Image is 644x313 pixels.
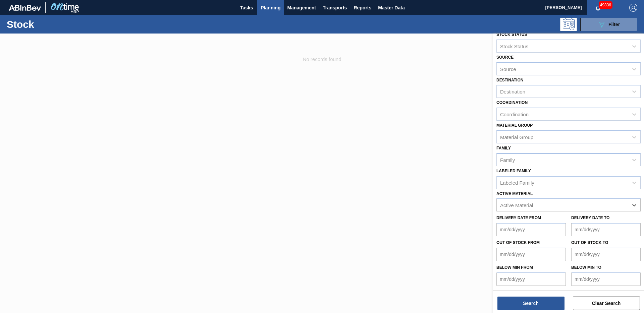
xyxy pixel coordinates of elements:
[500,180,534,185] div: Labeled Family
[323,4,347,12] span: Transports
[496,215,541,220] label: Delivery Date from
[496,169,531,173] label: Labeled Family
[500,112,529,117] div: Coordination
[378,4,405,12] span: Master Data
[9,5,41,11] img: TNhmsLtSVTkK8tSr43FrP2fwEKptu5GPRR3wAAAABJRU5ErkJggg==
[500,89,525,95] div: Destination
[496,223,566,236] input: mm/dd/yyyy
[608,22,620,27] span: Filter
[629,4,637,12] img: Logout
[496,55,514,60] label: Source
[599,1,612,9] span: 49836
[571,240,608,245] label: Out of Stock to
[496,100,528,105] label: Coordination
[496,240,540,245] label: Out of Stock from
[496,248,566,261] input: mm/dd/yyyy
[500,66,516,72] div: Source
[500,43,528,49] div: Stock Status
[580,18,637,31] button: Filter
[496,78,523,82] label: Destination
[587,3,609,12] button: Notifications
[496,32,527,37] label: Stock Status
[571,248,641,261] input: mm/dd/yyyy
[7,20,107,28] h1: Stock
[496,191,533,196] label: Active Material
[496,146,511,150] label: Family
[500,157,515,163] div: Family
[287,4,316,12] span: Management
[500,134,533,140] div: Material Group
[571,265,601,270] label: Below Min to
[239,4,254,12] span: Tasks
[500,202,533,208] div: Active Material
[571,272,641,286] input: mm/dd/yyyy
[354,4,371,12] span: Reports
[496,123,533,128] label: Material Group
[571,223,641,236] input: mm/dd/yyyy
[560,18,577,31] div: Programming: no user selected
[261,4,280,12] span: Planning
[496,265,533,270] label: Below Min from
[496,272,566,286] input: mm/dd/yyyy
[571,215,609,220] label: Delivery Date to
